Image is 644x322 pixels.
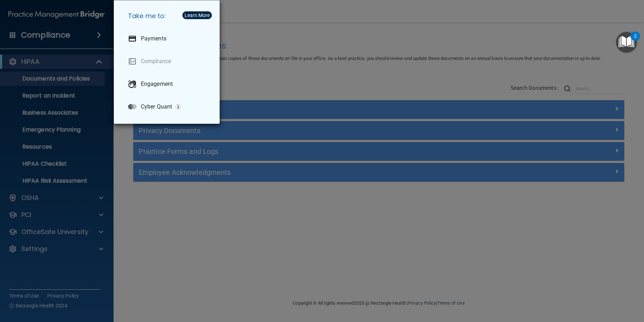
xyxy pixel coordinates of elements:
a: Payments [122,29,214,49]
button: Learn More [182,11,212,19]
h5: Take me to: [122,6,214,26]
button: Open Resource Center, 2 new notifications [616,32,637,53]
p: Payments [141,35,166,42]
a: Cyber Quant [122,97,214,117]
a: Engagement [122,74,214,94]
p: Engagement [141,80,173,88]
a: Compliance [122,51,214,71]
p: Cyber Quant [141,103,172,110]
iframe: Drift Widget Chat Controller [521,272,635,300]
div: 2 [634,36,637,45]
div: Learn More [185,13,210,18]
